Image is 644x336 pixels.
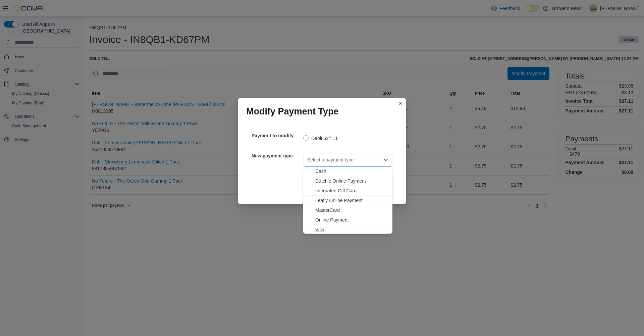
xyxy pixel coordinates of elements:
button: Integrated Gift Card [303,186,392,196]
button: MasterCard [303,205,392,215]
input: Accessible screen reader label [307,156,308,164]
h5: New payment type [252,149,302,162]
button: Close list of options [383,157,388,162]
span: Cash [315,168,388,175]
span: MasterCard [315,207,388,213]
span: Online Payment [315,217,388,223]
span: Integrated Gift Card [315,187,388,194]
button: Closes this modal window [396,99,405,107]
button: Visa [303,225,392,235]
span: Leafly Online Payment [315,197,388,204]
span: Visa [315,226,388,233]
button: Dutchie Online Payment [303,176,392,186]
button: Online Payment [303,215,392,225]
button: Cash [303,166,392,176]
h1: Modify Payment Type [246,106,339,117]
button: Leafly Online Payment [303,196,392,205]
label: Debit $27.11 [303,134,338,142]
h5: Payment to modify [252,129,302,142]
span: Dutchie Online Payment [315,178,388,184]
div: Choose from the following options [303,166,392,235]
